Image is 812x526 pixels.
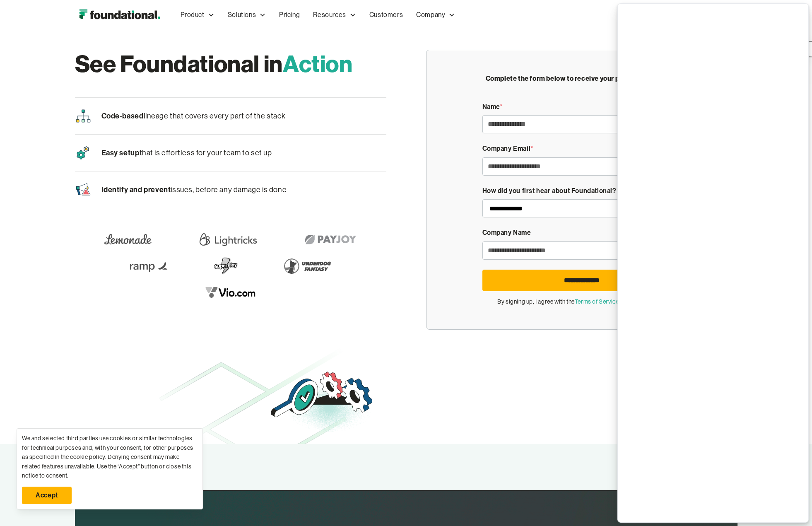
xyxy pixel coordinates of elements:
span: Identify and prevent [101,185,171,194]
a: Pricing [272,1,306,29]
img: Foundational Logo [75,7,164,23]
img: Streamline code icon [75,108,92,124]
div: Company Email [482,143,681,154]
p: that is effortless for your team to set up [101,147,272,159]
div: Name [482,101,681,112]
span: Action [283,49,353,78]
a: home [75,7,164,23]
strong: Complete the form below to receive your personalized demo. [486,74,678,82]
img: Data Contracts Icon [75,181,92,198]
div: Company [410,1,462,29]
div: Product [181,10,205,20]
img: Payjoy logo [299,228,362,251]
div: Company Name [482,227,681,238]
div: Company [416,10,445,20]
img: Underdog Fantasy Logo [278,254,336,277]
div: Product [174,1,221,29]
img: Ramp Logo [125,254,174,277]
a: Customers [363,1,410,29]
a: Accept [22,487,72,504]
a: Terms of Service [575,298,619,305]
div: Resources [313,10,346,20]
div: Solutions [221,1,272,29]
div: By signing up, I agree with the and [482,297,681,306]
div: We and selected third parties use cookies or similar technologies for technical purposes and, wit... [22,434,198,480]
span: Code-based [101,111,144,121]
div: Solutions [228,10,256,20]
img: vio logo [200,281,262,304]
span: Easy setup [101,148,140,157]
img: Lemonade Logo [99,228,157,251]
div: How did you first hear about Foundational? [482,186,681,196]
div: Resources [306,1,362,29]
form: Demo Form [482,101,681,306]
p: issues, before any damage is done [101,183,287,196]
p: lineage that covers every part of the stack [101,110,286,123]
h1: See Foundational in [75,50,386,77]
img: Lightricks Logo [197,228,260,251]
